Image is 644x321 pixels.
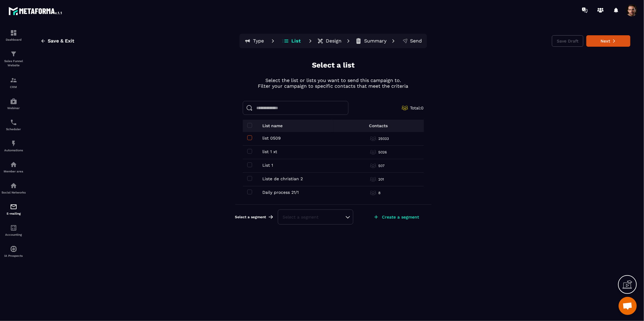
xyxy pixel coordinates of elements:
p: Create a segment [382,215,419,219]
img: logo [8,5,63,16]
img: scheduler [10,119,17,126]
div: Open chat [619,297,637,315]
p: Social Networks [2,191,26,194]
p: CRM [2,85,26,89]
p: list 1 xt [263,149,277,154]
button: Summary [354,35,388,47]
p: 201 [379,177,384,182]
img: formation [10,77,17,84]
p: Accounting [2,233,26,236]
span: Save & Exit [48,38,74,44]
p: Dashboard [2,38,26,41]
p: Select a list [312,60,354,70]
button: Next [586,35,630,47]
p: Summary [364,38,386,44]
span: Total: 0 [410,105,424,110]
p: IA Prospects [2,254,26,257]
button: Send [399,35,426,47]
p: Automations [2,149,26,152]
p: Daily process 21/1 [263,190,299,195]
a: formationformationDashboard [2,25,26,46]
p: Sales Funnel Website [2,59,26,68]
p: Member area [2,170,26,173]
p: Send [410,38,422,44]
p: List name [263,123,283,128]
button: Type [241,35,268,47]
a: formationformationCRM [2,72,26,93]
a: automationsautomationsAutomations [2,135,26,156]
p: List 1 [263,163,273,168]
p: 25033 [379,136,389,141]
span: Select a segment [235,215,266,219]
p: Type [253,38,264,44]
a: social-networksocial-networkSocial Networks [2,178,26,199]
a: automationsautomationsMember area [2,156,26,178]
p: Webinar [2,106,26,110]
img: accountant [10,224,17,231]
img: automations [10,245,17,253]
p: Scheduler [2,127,26,131]
img: automations [10,161,17,168]
img: formation [10,50,17,58]
a: automationsautomationsWebinar [2,93,26,114]
p: Design [326,38,341,44]
img: automations [10,98,17,105]
a: formationformationSales Funnel Website [2,46,26,72]
button: Save & Exit [36,36,79,46]
img: email [10,203,17,210]
p: Filter your campaign to specific contacts that meet the criteria [258,83,409,89]
img: formation [10,29,17,36]
p: 5026 [379,150,387,155]
p: Liste de christian 2 [263,176,303,181]
button: Design [316,35,343,47]
a: emailemailE-mailing [2,199,26,220]
p: Contacts [369,123,388,128]
p: E-mailing [2,212,26,215]
a: schedulerschedulerScheduler [2,114,26,135]
img: social-network [10,182,17,189]
p: list 0509 [263,136,281,140]
button: List [278,35,305,47]
p: Select the list or lists you want to send this campaign to. [258,77,409,83]
p: 507 [379,163,385,168]
a: accountantaccountantAccounting [2,220,26,241]
img: automations [10,140,17,147]
p: List [291,38,301,44]
p: 8 [379,190,381,195]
